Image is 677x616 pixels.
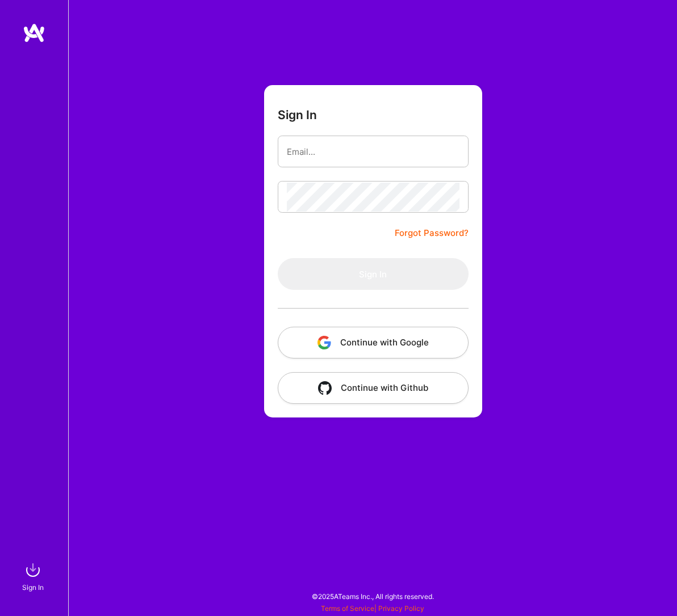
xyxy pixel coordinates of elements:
a: Forgot Password? [395,226,469,240]
span: | [321,604,424,613]
h3: Sign In [278,108,317,122]
input: Email... [287,137,459,166]
div: © 2025 ATeams Inc., All rights reserved. [68,582,677,610]
a: Terms of Service [321,604,374,613]
img: icon [318,381,332,395]
div: Sign In [22,581,44,593]
img: sign in [22,559,44,581]
img: icon [317,336,331,349]
button: Continue with Github [278,372,469,404]
button: Sign In [278,258,469,290]
a: Privacy Policy [378,604,424,613]
a: sign inSign In [24,559,44,593]
img: logo [23,23,45,43]
button: Continue with Google [278,327,469,358]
